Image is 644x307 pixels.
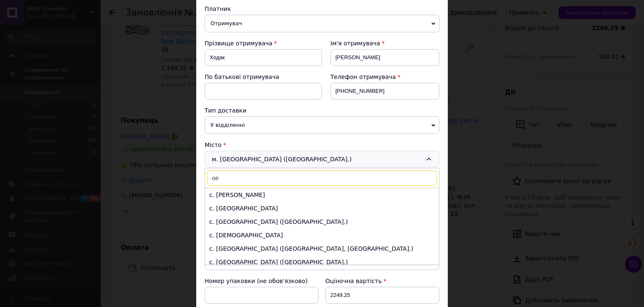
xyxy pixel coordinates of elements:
li: с. [PERSON_NAME] [205,188,439,202]
li: с. [GEOGRAPHIC_DATA] ([GEOGRAPHIC_DATA], [GEOGRAPHIC_DATA].) [205,242,439,255]
li: с. [GEOGRAPHIC_DATA] [205,202,439,215]
span: У відділенні [205,116,439,134]
span: Ім'я отримувача [330,40,380,47]
li: с. [GEOGRAPHIC_DATA] ([GEOGRAPHIC_DATA].) [205,255,439,269]
span: Платник [205,5,231,12]
input: Знайти [207,171,437,186]
div: Оціночна вартість [325,277,439,285]
li: с. [GEOGRAPHIC_DATA] ([GEOGRAPHIC_DATA].) [205,215,439,228]
div: Місто [205,141,439,149]
span: По батькові отримувача [205,73,279,80]
span: Прізвище отримувача [205,40,273,47]
input: +380 [330,83,439,100]
li: с. [DEMOGRAPHIC_DATA] [205,228,439,242]
span: Отримувач [205,15,439,32]
div: Номер упаковки (не обов'язково) [205,277,319,285]
span: Телефон отримувача [330,73,396,80]
span: Тип доставки [205,107,247,114]
div: м. [GEOGRAPHIC_DATA] ([GEOGRAPHIC_DATA].) [205,151,439,168]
